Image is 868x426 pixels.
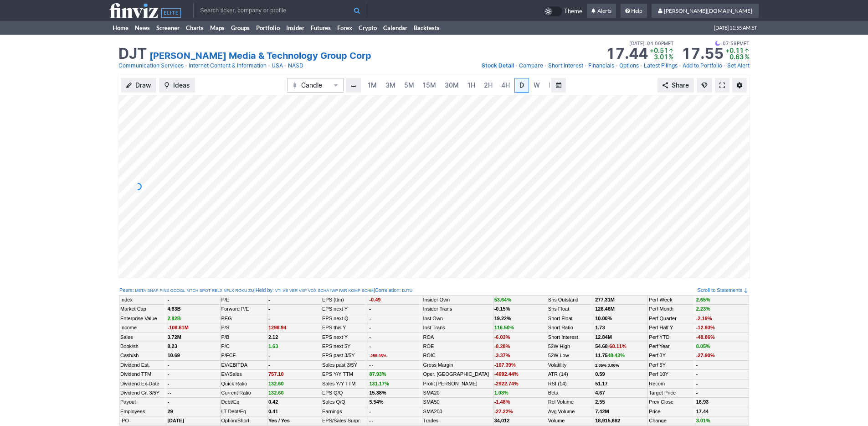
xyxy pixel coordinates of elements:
a: Screener [153,21,183,35]
a: 3M [381,78,400,93]
td: P/E [220,296,267,305]
button: Range [551,78,566,93]
td: Perf 5Y [648,360,695,369]
td: Dividend TTM [119,370,166,379]
small: - - [369,419,373,423]
strong: 17.44 [606,47,648,61]
a: [PERSON_NAME] Media & Technology Group Corp [149,49,371,62]
button: Explore new features [697,78,712,93]
td: ROE [422,342,493,351]
a: PINS [159,288,169,294]
a: 12.84M [595,334,612,340]
span: -3.37% [494,353,510,358]
a: Short Float [548,316,573,321]
small: - - [369,363,373,368]
span: 87.93% [369,371,386,377]
b: 0.41 [268,409,278,414]
td: Current Ratio [220,388,267,397]
td: Dividend Ex-Date [119,379,166,388]
a: MTCH [186,288,198,294]
span: 2.82B [167,316,180,321]
a: Correlation [375,287,400,293]
a: IWR [339,288,347,294]
td: Perf Quarter [648,314,695,323]
span: 8.05% [696,343,710,349]
strong: 17.55 [681,47,724,61]
td: ROIC [422,351,493,360]
b: - [268,316,270,321]
a: VXF [299,288,307,294]
span: 2H [484,81,493,89]
td: RSI (14) [547,379,594,388]
span: • [678,61,682,70]
td: Trades [422,416,493,426]
b: 3.72M [167,334,181,340]
a: GOOGL [170,288,185,294]
span: 5M [404,81,414,89]
b: 128.46M [595,306,615,312]
b: - [268,306,270,312]
span: 1H [467,81,475,89]
b: - [167,371,169,377]
a: SNAP [147,288,159,294]
span: 48.43% [608,353,625,358]
a: Add to Portfolio [683,61,722,70]
span: • [584,61,587,70]
td: Rel Volume [547,398,594,407]
b: 11.75 [595,353,625,358]
span: -12.93% [696,325,715,330]
span: • [284,61,287,70]
td: Dividend Est. [119,360,166,369]
a: VB [282,288,288,294]
td: Book/sh [119,342,166,351]
span: Ideas [173,81,190,90]
span: 1.63 [268,343,278,349]
b: 17.44 [696,409,709,414]
a: Financials [588,61,614,70]
b: - [268,353,270,358]
a: D [514,78,529,93]
td: Inst Trans [422,323,493,332]
span: 132.60 [268,381,284,386]
td: Sales [119,332,166,342]
span: % [745,53,750,61]
td: SMA50 [422,398,493,407]
span: 131.17% [369,381,389,386]
td: Volatility [547,360,594,369]
td: Perf Year [648,342,695,351]
b: 0.59 [595,371,605,377]
span: M [549,81,555,89]
a: NFLX [224,288,234,294]
td: Market Cap [119,305,166,314]
td: EPS Y/Y TTM [321,370,368,379]
small: 2.85% 3.06% [595,363,619,368]
b: 18,915,682 [595,418,620,423]
span: [DATE] 11:55 AM ET [714,21,757,35]
td: PEG [220,314,267,323]
td: Shs Float [547,305,594,314]
a: [PERSON_NAME][DOMAIN_NAME] [652,4,759,18]
a: Fullscreen [715,78,729,93]
span: • [720,39,723,47]
td: Forward P/E [220,305,267,314]
td: 52W High [547,342,594,351]
a: 4H [497,78,514,93]
td: P/C [220,342,267,351]
button: Draw [121,78,156,93]
a: Groups [228,21,253,35]
span: 132.60 [268,390,284,395]
span: 4H [501,81,510,89]
td: EPS Q/Q [321,388,368,397]
td: P/B [220,332,267,342]
td: Earnings [321,407,368,416]
a: Crypto [355,21,380,35]
span: 3.01 [654,53,668,61]
a: Insider [283,21,308,35]
b: - [268,297,270,302]
td: Perf Half Y [648,323,695,332]
span: • [267,61,271,70]
a: USA [272,61,283,70]
b: - [167,399,169,405]
span: • [640,61,643,70]
a: Set Alert [727,61,750,70]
